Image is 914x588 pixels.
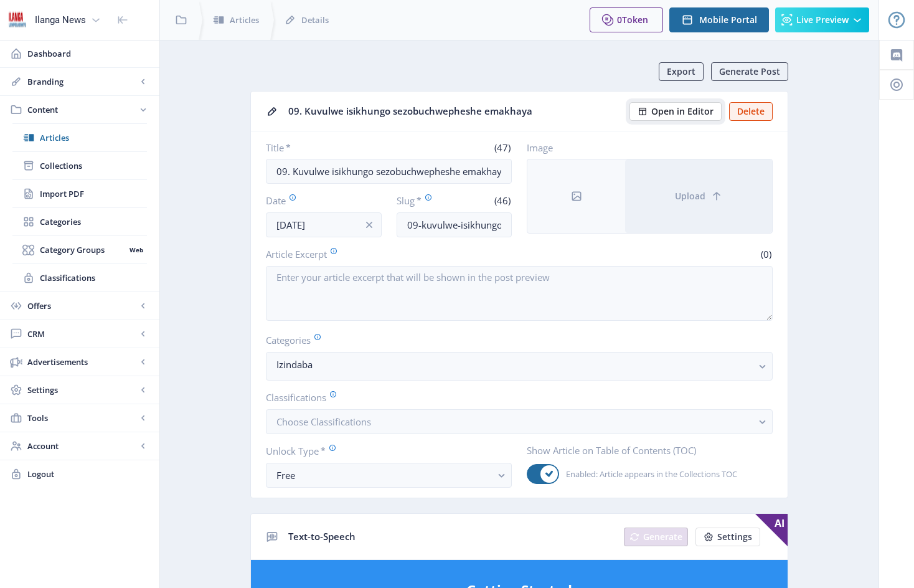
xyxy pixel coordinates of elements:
[7,10,27,30] img: 6e32966d-d278-493e-af78-9af65f0c2223.png
[266,194,372,207] label: Date
[40,131,147,144] span: Articles
[35,6,86,34] div: Ilanga News
[397,212,512,237] input: this-is-how-a-slug-looks-like
[659,62,704,81] button: Export
[266,247,514,261] label: Article Excerpt
[651,107,714,116] span: Open in Editor
[616,528,688,546] a: New page
[527,444,763,457] label: Show Article on Table of Contents (TOC)
[266,352,773,381] button: Izindaba
[711,62,788,81] button: Generate Post
[717,532,752,542] span: Settings
[27,356,137,368] span: Advertisements
[12,124,147,151] a: Articles
[643,532,682,542] span: Generate
[27,412,137,424] span: Tools
[397,194,450,207] label: Slug
[492,194,512,207] span: (46)
[40,216,147,228] span: Categories
[719,67,780,77] span: Generate Post
[12,180,147,207] a: Import PDF
[276,415,371,428] span: Choose Classifications
[266,391,763,404] label: Classifications
[629,102,722,121] button: Open in Editor
[796,15,849,25] span: Live Preview
[230,14,259,26] span: Articles
[12,236,147,263] a: Category GroupsWeb
[622,14,648,26] span: Token
[12,264,147,292] a: Classifications
[266,212,382,237] input: Publishing Date
[12,152,147,179] a: Collections
[699,15,757,25] span: Mobile Portal
[492,141,512,154] span: (47)
[759,248,773,260] span: (0)
[276,468,491,483] div: Free
[266,159,512,184] input: Type Article Title ...
[527,141,763,154] label: Image
[301,14,329,26] span: Details
[624,528,688,546] button: Generate
[266,463,512,488] button: Free
[125,244,147,256] nb-badge: Web
[40,244,125,256] span: Category Groups
[357,212,382,237] button: info
[27,47,149,60] span: Dashboard
[559,467,737,481] span: Enabled: Article appears in the Collections TOC
[695,528,760,546] button: Settings
[266,409,773,434] button: Choose Classifications
[667,67,695,77] span: Export
[276,357,752,372] nb-select-label: Izindaba
[266,444,502,458] label: Unlock Type
[729,102,773,121] button: Delete
[688,528,760,546] a: New page
[40,187,147,200] span: Import PDF
[755,514,788,546] span: AI
[675,191,705,201] span: Upload
[27,440,137,452] span: Account
[40,159,147,172] span: Collections
[775,7,869,32] button: Live Preview
[27,75,137,88] span: Branding
[266,333,763,347] label: Categories
[40,272,147,284] span: Classifications
[27,384,137,396] span: Settings
[27,103,137,116] span: Content
[27,328,137,340] span: CRM
[27,468,149,480] span: Logout
[625,159,772,233] button: Upload
[363,219,375,231] nb-icon: info
[590,7,663,32] button: 0Token
[288,530,356,543] span: Text-to-Speech
[669,7,769,32] button: Mobile Portal
[12,208,147,235] a: Categories
[27,300,137,312] span: Offers
[266,141,384,154] label: Title
[288,102,622,121] div: 09. Kuvulwe isikhungo sezobuchwepheshe emakhaya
